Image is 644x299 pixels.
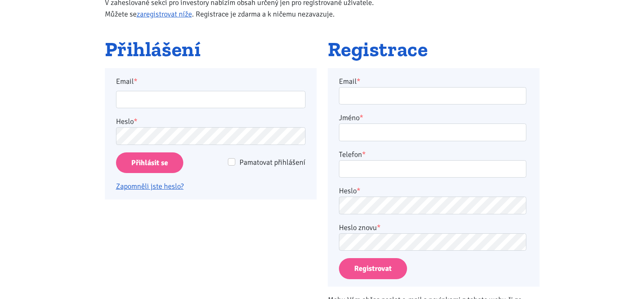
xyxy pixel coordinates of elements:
label: Heslo znovu [339,222,381,233]
label: Heslo [339,185,360,197]
label: Heslo [116,116,137,127]
abbr: required [357,77,360,86]
label: Jméno [339,112,363,123]
label: Email [110,76,311,87]
abbr: required [377,223,381,232]
abbr: required [360,113,363,122]
button: Registrovat [339,258,407,279]
a: Zapomněli jste heslo? [116,182,184,191]
label: Email [339,76,360,87]
input: Přihlásit se [116,152,183,173]
a: zaregistrovat níže [137,9,192,19]
h2: Přihlášení [105,38,317,61]
abbr: required [357,186,360,195]
h2: Registrace [328,38,540,61]
abbr: required [362,150,366,159]
label: Telefon [339,149,366,160]
span: Pamatovat přihlášení [239,158,305,167]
